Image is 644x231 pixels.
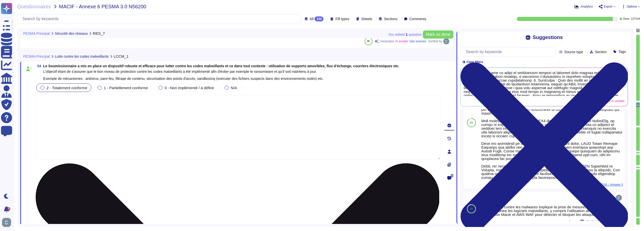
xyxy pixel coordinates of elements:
[93,31,105,35] span: RES_7
[409,17,426,21] span: Comments
[17,4,51,9] span: Questionnaires
[463,47,555,56] input: Search by keywords
[604,5,613,8] span: Export
[314,16,324,21] div: 144
[1,217,15,228] button: user
[388,33,422,36] span: You edited question
[380,40,409,43] span: Generative AI answer
[426,32,450,37] span: Mark as done
[627,5,637,8] span: Options
[310,17,314,21] span: All
[423,30,453,39] button: Mark as done
[581,5,593,8] span: Analytics
[451,174,454,177] span: 0
[55,32,88,35] span: Sécurité des réseaux
[2,218,11,227] img: user
[616,195,622,201] img: user
[410,40,426,43] span: See sources
[470,207,473,210] span: 89
[23,55,50,58] span: PESMA Principal
[55,55,109,58] span: Lutte contre les codes malveillants
[114,54,129,58] span: LCCM_1
[428,40,442,43] span: Verified by
[7,207,10,210] div: 9+
[443,38,449,44] img: user
[20,14,301,23] input: Search by keywords
[361,17,372,21] span: Sheets
[231,86,237,90] span: N/A
[631,18,640,20] span: 137 / 144
[59,4,146,9] span: MACIF - Annexe 6 PESMA 3.0 N56200
[165,86,214,90] span: 0 - Non implémenté / à définir
[575,5,593,9] button: Analytics
[367,40,370,43] span: 90
[104,86,148,90] span: 1 - Partiellement conforme
[43,64,399,68] span: Le Soumissionnaire a mis en place un dispositif robuste et efficace pour lutter contre les codes ...
[43,70,324,81] span: L'objectif étant de s'assurer que le bon niveau de protection contre les codes malveillants a été...
[384,17,397,21] span: Sections
[335,17,349,21] span: Fill types
[406,33,408,36] b: 1
[35,64,41,68] span: 54
[23,32,50,35] span: PESMA Principal
[623,18,630,20] span: Done:
[47,86,87,90] span: 2 - Totalement conforme
[470,121,473,124] span: 89
[35,95,440,160] textarea: Lor, IpsumdOlors a con ad elits doeiusmod temporinc ut laboreet dolo magnaali eni adminimv qu nos...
